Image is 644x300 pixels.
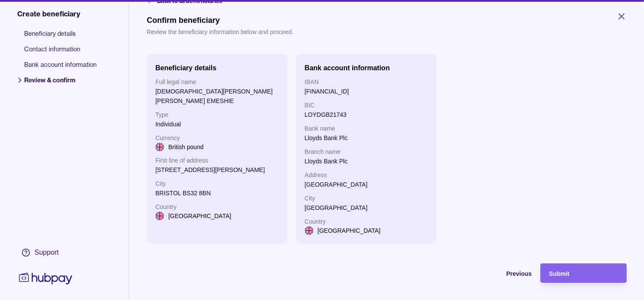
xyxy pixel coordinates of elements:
[606,7,637,26] button: Close
[155,77,279,87] p: Full legal name
[305,180,428,189] p: [GEOGRAPHIC_DATA]
[445,263,532,283] button: Previous
[155,119,279,129] p: Individual
[155,110,279,119] p: Type
[305,217,428,226] p: Country
[155,133,279,143] p: Currency
[155,165,279,175] p: [STREET_ADDRESS][PERSON_NAME]
[540,263,627,283] button: Submit
[155,188,279,198] p: BRISTOL BS32 8BN
[506,270,532,277] span: Previous
[305,124,428,133] p: Bank name
[305,110,428,119] p: LOYDGB21743
[305,100,428,110] p: BIC
[155,87,279,106] p: [DEMOGRAPHIC_DATA][PERSON_NAME] [PERSON_NAME] EMESHIE
[24,45,97,60] span: Contact information
[155,143,164,151] img: gb
[155,156,279,165] p: First line of address
[305,87,428,96] p: [FINANCIAL_ID]
[549,270,569,277] span: Submit
[155,179,279,188] p: City
[168,211,231,221] p: [GEOGRAPHIC_DATA]
[24,29,97,45] span: Beneficiary details
[155,202,279,212] p: Country
[155,212,164,220] img: gb
[17,244,74,262] a: Support
[17,9,80,19] span: Create beneficiary
[147,27,294,37] p: Review the beneficiary information below and proceed.
[305,147,428,156] p: Branch name
[305,77,428,87] p: IBAN
[305,203,428,212] p: [GEOGRAPHIC_DATA]
[318,226,381,235] p: [GEOGRAPHIC_DATA]
[305,226,313,235] img: gb
[35,248,59,257] div: Support
[305,170,428,180] p: Address
[155,64,216,72] h2: Beneficiary details
[305,156,428,166] p: Lloyds Bank Plc
[24,60,97,76] span: Bank account information
[305,133,428,143] p: Lloyds Bank Plc
[168,142,204,152] p: British pound
[305,64,390,72] h2: Bank account information
[147,16,294,25] h1: Confirm beneficiary
[305,194,428,203] p: City
[24,76,97,91] span: Review & confirm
